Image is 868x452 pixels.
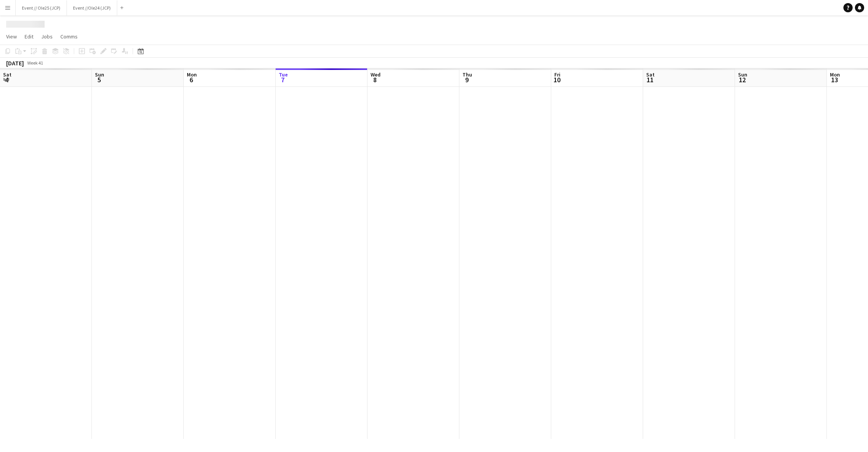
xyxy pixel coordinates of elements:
span: 11 [645,75,655,84]
span: Mon [187,71,197,78]
span: Sun [738,71,747,78]
span: 9 [461,75,472,84]
span: Week 41 [25,60,45,66]
a: Jobs [38,32,56,42]
a: Comms [57,32,81,42]
span: 13 [829,75,840,84]
span: 6 [186,75,197,84]
button: Event //Ole24 (JCP) [67,0,117,15]
span: 7 [278,75,288,84]
span: Fri [554,71,560,78]
a: Edit [22,32,37,42]
span: 4 [2,75,12,84]
span: Sat [646,71,655,78]
span: Wed [371,71,381,78]
span: 10 [553,75,560,84]
span: Jobs [41,33,53,40]
span: Mon [830,71,840,78]
span: 5 [94,75,104,84]
span: Tue [279,71,288,78]
span: View [6,33,17,40]
span: Sat [3,71,12,78]
span: Thu [462,71,472,78]
a: View [3,32,20,42]
button: Event // Ole25 (JCP) [16,0,67,15]
span: Sun [95,71,104,78]
span: 12 [737,75,747,84]
span: Comms [60,33,78,40]
span: Edit [25,33,33,40]
div: [DATE] [6,59,24,67]
span: 8 [369,75,381,84]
